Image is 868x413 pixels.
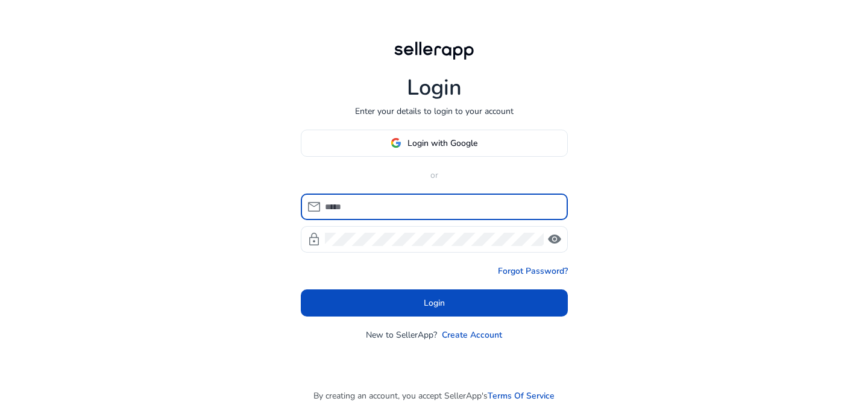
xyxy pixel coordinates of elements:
[307,232,321,247] span: lock
[355,105,514,118] p: Enter your details to login to your account
[366,329,437,341] p: New to SellerApp?
[307,200,321,214] span: mail
[547,232,562,247] span: visibility
[301,130,568,157] button: Login with Google
[424,297,445,309] span: Login
[407,75,462,101] h1: Login
[407,137,477,150] span: Login with Google
[442,329,502,341] a: Create Account
[301,169,568,181] p: or
[301,289,568,317] button: Login
[488,389,555,402] a: Terms Of Service
[391,137,401,148] img: google-logo.svg
[498,265,568,277] a: Forgot Password?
